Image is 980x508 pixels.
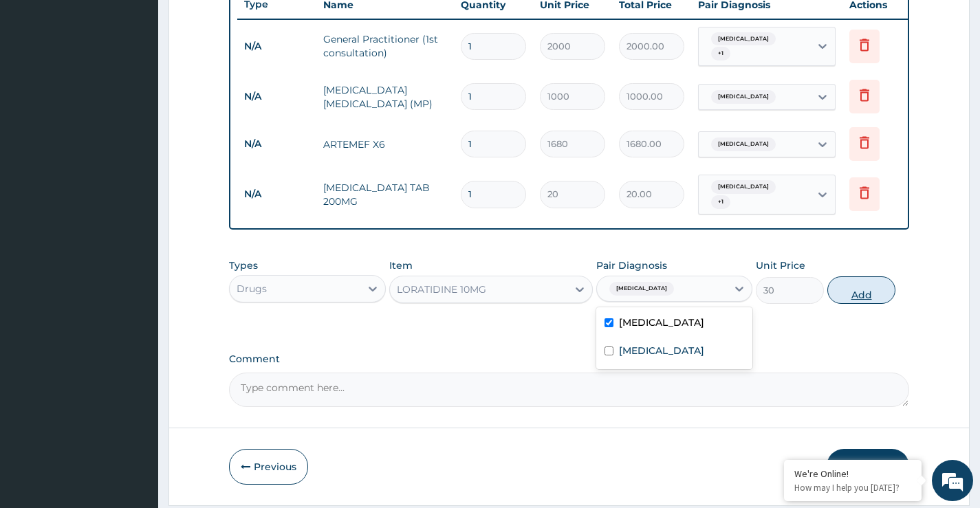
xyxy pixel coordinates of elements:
[619,316,704,329] label: [MEDICAL_DATA]
[711,47,730,60] span: + 1
[711,137,776,151] span: [MEDICAL_DATA]
[389,258,413,272] label: Item
[237,34,316,59] td: N/A
[711,90,776,104] span: [MEDICAL_DATA]
[25,69,56,103] img: d_794563401_company_1708531726252_794563401
[794,467,911,480] div: We're Online!
[237,282,267,296] div: Drugs
[237,131,316,157] td: N/A
[711,32,776,46] span: [MEDICAL_DATA]
[7,351,262,399] textarea: Type your message and hit 'Enter'
[229,260,258,272] label: Types
[794,482,911,494] p: How may I help you today?
[609,282,674,296] span: [MEDICAL_DATA]
[237,84,316,109] td: N/A
[226,7,259,40] div: Minimize live chat window
[80,161,190,300] span: We're online!
[316,174,454,215] td: [MEDICAL_DATA] TAB 200MG
[237,181,316,207] td: N/A
[229,449,308,485] button: Previous
[316,25,454,67] td: General Practitioner (1st consultation)
[711,180,776,194] span: [MEDICAL_DATA]
[711,195,730,209] span: + 1
[316,131,454,158] td: ARTEMEF X6
[397,283,486,296] div: LORATIDINE 10MG
[596,258,667,272] label: Pair Diagnosis
[827,276,895,304] button: Add
[72,77,231,95] div: Chat with us now
[229,353,909,365] label: Comment
[756,258,805,272] label: Unit Price
[316,76,454,118] td: [MEDICAL_DATA] [MEDICAL_DATA] (MP)
[827,449,909,485] button: Submit
[619,344,704,357] label: [MEDICAL_DATA]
